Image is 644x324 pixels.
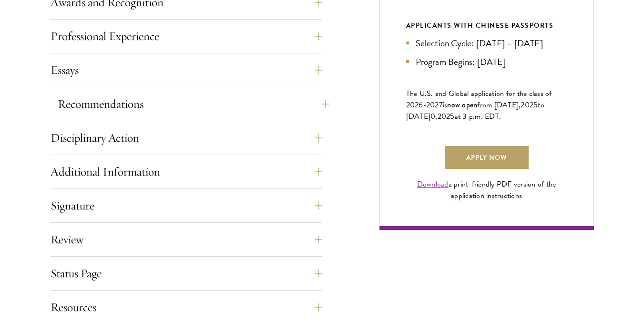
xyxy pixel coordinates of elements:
span: 202 [438,111,450,122]
button: Review [51,228,322,251]
button: Professional Experience [51,25,322,48]
button: Resources [51,296,322,319]
span: The U.S. and Global application for the class of 202 [406,88,552,111]
span: from [DATE], [477,99,521,111]
span: 0 [430,111,435,122]
button: Signature [51,194,322,217]
div: APPLICANTS WITH CHINESE PASSPORTS [406,20,567,31]
span: 7 [439,99,443,111]
li: Program Begins: [DATE] [406,55,567,69]
a: Apply Now [445,146,529,169]
span: 5 [533,99,538,111]
span: 5 [450,111,454,122]
span: 202 [521,99,533,111]
button: Recommendations [58,93,329,115]
button: Essays [51,59,322,82]
button: Additional Information [51,160,322,183]
span: is [443,99,448,111]
button: Disciplinary Action [51,126,322,149]
div: a print-friendly PDF version of the application instructions [406,178,567,201]
span: 6 [419,99,423,111]
span: , [435,111,437,122]
li: Selection Cycle: [DATE] – [DATE] [406,36,567,50]
a: Download [417,178,449,190]
span: at 3 p.m. EDT. [455,111,501,122]
span: now open [447,99,477,110]
span: -202 [423,99,439,111]
button: Status Page [51,262,322,285]
span: to [DATE] [406,99,544,122]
